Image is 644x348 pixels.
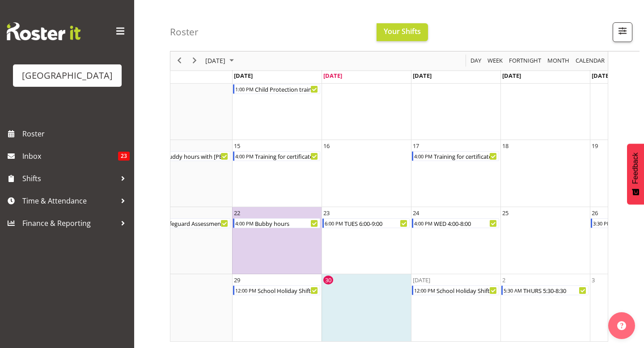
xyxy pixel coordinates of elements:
[500,73,590,140] td: Thursday, September 11, 2025
[411,140,500,207] td: Wednesday, September 17, 2025
[174,55,186,67] button: Previous
[143,73,232,140] td: Sunday, September 7, 2025
[436,286,499,295] div: School Holiday Shift
[234,85,254,93] div: 1:00 PM
[508,55,543,67] button: Fortnight
[254,219,320,228] div: Bubby hours
[118,152,130,161] span: 23
[592,72,610,80] span: [DATE]
[502,72,521,80] span: [DATE]
[22,172,116,185] span: Shifts
[322,140,411,207] td: Tuesday, September 16, 2025
[22,69,113,82] div: [GEOGRAPHIC_DATA]
[322,207,411,274] td: Tuesday, September 23, 2025
[411,274,500,341] td: Wednesday, October 1, 2025
[613,22,632,42] button: Filter Shifts
[433,152,499,161] div: Training for certificate
[413,152,433,161] div: 4:00 PM
[7,22,80,40] img: Rosterit website logo
[143,274,232,341] td: Sunday, September 28, 2025
[546,55,571,67] button: Timeline Month
[233,151,320,161] div: Training for certificate Begin From Monday, September 15, 2025 at 4:00:00 PM GMT+12:00 Ends At Mo...
[412,151,499,161] div: Training for certificate Begin From Wednesday, September 17, 2025 at 4:00:00 PM GMT+12:00 Ends At...
[22,194,116,208] span: Time & Attendance
[204,55,238,67] button: September 2025
[413,286,436,295] div: 12:00 PM
[502,141,508,150] div: 18
[234,141,240,150] div: 15
[143,207,232,274] td: Sunday, September 21, 2025
[323,276,333,284] div: 30
[232,274,322,341] td: Monday, September 29, 2025
[547,55,570,67] span: Month
[627,144,644,204] button: Feedback - Show survey
[343,219,409,228] div: TUES 6:00-9:00
[232,73,322,140] td: Monday, September 8, 2025
[172,51,187,70] div: previous period
[170,27,199,37] h4: Roster
[233,84,320,94] div: Child Protection training Begin From Monday, September 8, 2025 at 1:00:00 PM GMT+12:00 Ends At Mo...
[143,218,230,228] div: Lifeguard Assessment Begin From Sunday, September 21, 2025 at 1:00:00 PM GMT+12:00 Ends At Sunday...
[413,72,432,80] span: [DATE]
[189,55,201,67] button: Next
[413,219,433,228] div: 4:00 PM
[234,152,254,161] div: 4:00 PM
[323,208,330,217] div: 23
[574,55,606,67] button: Month
[322,274,411,341] td: Tuesday, September 30, 2025
[500,274,590,341] td: Thursday, October 2, 2025
[503,286,522,295] div: 5:30 AM
[187,51,202,70] div: next period
[322,73,411,140] td: Tuesday, September 9, 2025
[233,218,320,228] div: Bubby hours Begin From Monday, September 22, 2025 at 4:00:00 PM GMT+12:00 Ends At Monday, Septemb...
[254,152,320,161] div: Training for certificate
[323,141,330,150] div: 16
[254,85,320,93] div: Child Protection training
[486,55,504,67] button: Timeline Week
[617,321,626,330] img: help-xxl-2.png
[501,285,589,295] div: THURS 5:30-8:30 Begin From Thursday, October 2, 2025 at 5:30:00 AM GMT+13:00 Ends At Thursday, Oc...
[411,73,500,140] td: Wednesday, September 10, 2025
[508,55,542,67] span: Fortnight
[204,55,226,67] span: [DATE]
[522,286,588,295] div: THURS 5:30-8:30
[324,219,343,228] div: 6:00 PM
[413,141,419,150] div: 17
[412,285,499,295] div: School Holiday Shift Begin From Wednesday, October 1, 2025 at 12:00:00 PM GMT+13:00 Ends At Wedne...
[257,286,320,295] div: School Holiday Shift
[233,285,320,295] div: School Holiday Shift Begin From Monday, September 29, 2025 at 12:00:00 PM GMT+13:00 Ends At Monda...
[433,219,499,228] div: WED 4:00-8:00
[413,276,430,284] div: [DATE]
[234,286,257,295] div: 12:00 PM
[143,140,232,207] td: Sunday, September 14, 2025
[384,26,421,36] span: Your Shifts
[592,208,598,217] div: 26
[487,55,504,67] span: Week
[592,141,598,150] div: 19
[412,218,499,228] div: WED 4:00-8:00 Begin From Wednesday, September 24, 2025 at 4:00:00 PM GMT+12:00 Ends At Wednesday,...
[592,276,595,284] div: 3
[234,219,254,228] div: 4:00 PM
[413,208,419,217] div: 24
[234,208,240,217] div: 22
[470,55,482,67] span: Day
[502,276,505,284] div: 2
[500,140,590,207] td: Thursday, September 18, 2025
[575,55,606,67] span: calendar
[322,218,410,228] div: TUES 6:00-9:00 Begin From Tuesday, September 23, 2025 at 6:00:00 PM GMT+12:00 Ends At Tuesday, Se...
[631,153,640,184] span: Feedback
[232,207,322,274] td: Monday, September 22, 2025
[502,208,508,217] div: 25
[22,149,118,163] span: Inbox
[323,72,342,80] span: [DATE]
[469,55,483,67] button: Timeline Day
[377,23,428,41] button: Your Shifts
[22,216,116,230] span: Finance & Reporting
[411,207,500,274] td: Wednesday, September 24, 2025
[164,219,230,228] div: Lifeguard Assessment
[592,219,612,228] div: 3:30 PM
[232,140,322,207] td: Monday, September 15, 2025
[202,51,239,70] div: September 2025
[143,151,230,161] div: Buddy hours with Hamish Begin From Sunday, September 14, 2025 at 2:00:00 PM GMT+12:00 Ends At Sun...
[164,152,230,161] div: Buddy hours with [PERSON_NAME]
